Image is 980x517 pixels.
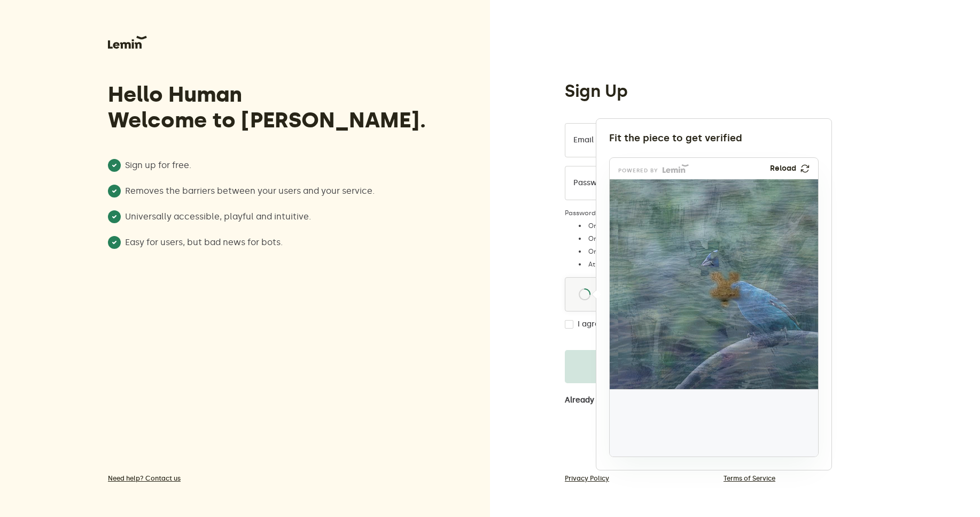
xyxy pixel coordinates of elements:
[618,169,658,173] p: powered by
[800,164,810,173] img: refresh.png
[770,164,796,173] p: Reload
[663,164,689,173] img: Lemin logo
[609,132,819,145] div: Fit the piece to get verified
[610,179,955,389] img: 10011682-4e3b-4ec2-809f-d3c36f992720.png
